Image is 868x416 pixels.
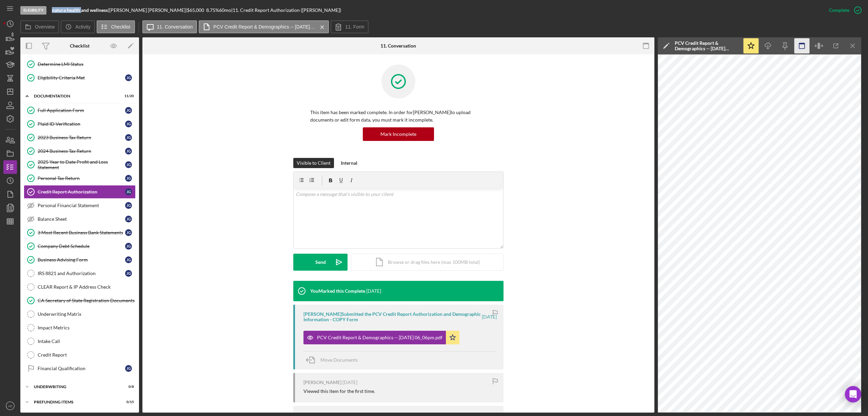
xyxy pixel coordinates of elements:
[24,280,136,294] a: CLEAR Report & IP Address Check
[24,144,136,158] a: 2024 Business Tax Returnjg
[206,7,219,13] div: 8.75 %
[38,243,125,249] div: Company Debt Schedule
[24,185,136,199] a: Credit Report Authorizationjg
[24,294,136,307] a: CA Secretary of State Registration Documents
[38,230,125,235] div: 3 Most Recent Business Bank Statements
[125,256,132,263] div: j g
[38,75,125,80] div: Eligibility Criteria Met
[219,7,231,13] div: 60 mo
[125,148,132,155] div: j g
[20,6,46,15] div: Eligibility
[75,24,90,30] label: Activity
[24,321,136,334] a: Impact Metrics
[34,400,117,404] div: Prefunding Items
[303,351,364,368] button: Move Documents
[380,43,416,49] div: 11. Conversation
[24,362,136,375] a: Financial Qualificationjg
[61,20,95,33] button: Activity
[315,254,326,271] div: Send
[8,404,13,408] text: AE
[38,298,135,303] div: CA Secretary of State Registration Documents
[213,24,315,30] label: PCV Credit Report & Demographics -- [DATE] 06_06pm.pdf
[293,158,334,168] button: Visible to Client
[187,7,204,13] span: $65,000
[24,104,136,117] a: Full Application Formjg
[829,3,849,17] div: Complete
[310,288,365,294] div: You Marked this Complete
[38,121,125,127] div: Plaid ID Verification
[317,335,442,340] div: PCV Credit Report & Demographics -- [DATE] 06_06pm.pdf
[24,171,136,185] a: Personal Tax Returnjg
[122,94,134,98] div: 11 / 20
[125,188,132,195] div: j g
[125,107,132,114] div: j g
[38,148,125,154] div: 2024 Business Tax Return
[125,229,132,236] div: j g
[38,366,125,371] div: Financial Qualification
[38,176,125,181] div: Personal Tax Return
[482,314,497,320] time: 2025-07-28 22:06
[34,94,117,98] div: Documentation
[38,311,135,317] div: Underwriting Matrix
[35,24,55,30] label: Overview
[675,40,739,51] div: PCV Credit Report & Demographics -- [DATE] 06_06pm.pdf
[38,108,125,113] div: Full Application Form
[38,189,125,195] div: Credit Report Authorization
[24,307,136,321] a: Underwriting Matrix
[297,158,331,168] div: Visible to Client
[125,243,132,250] div: j g
[122,385,134,389] div: 0 / 8
[24,226,136,239] a: 3 Most Recent Business Bank Statementsjg
[38,135,125,140] div: 2023 Business Tax Return
[125,202,132,209] div: j g
[293,254,348,271] button: Send
[303,388,375,394] div: Viewed this item for the first time.
[157,24,193,30] label: 11. Conversation
[38,203,125,208] div: Personal Financial Statement
[125,74,132,81] div: j g
[24,348,136,362] a: Credit Report
[342,380,357,385] time: 2025-07-28 22:04
[199,20,329,33] button: PCV Credit Report & Demographics -- [DATE] 06_06pm.pdf
[38,159,125,170] div: 2025 Year to Date Profit and Loss Statement
[337,158,361,168] button: Internal
[38,352,135,358] div: Credit Report
[38,257,125,263] div: Business Advising Form
[125,175,132,182] div: j g
[310,109,487,124] p: This item has been marked complete. In order for [PERSON_NAME] to upload documents or edit form d...
[38,271,125,276] div: IRS 8821 and Authorization
[24,117,136,131] a: Plaid ID Verificationjg
[24,212,136,226] a: Balance Sheetjg
[822,3,865,17] button: Complete
[345,24,364,30] label: 11. Form
[52,7,108,13] b: natura health and wellness
[38,339,135,344] div: Intake Call
[125,216,132,222] div: j g
[122,400,134,404] div: 0 / 15
[97,20,135,33] button: Checklist
[142,20,197,33] button: 11. Conversation
[38,216,125,222] div: Balance Sheet
[24,71,136,85] a: Eligibility Criteria Metjg
[125,134,132,141] div: j g
[125,270,132,277] div: j g
[24,267,136,280] a: IRS 8821 and Authorizationjg
[109,7,187,13] div: [PERSON_NAME] [PERSON_NAME] |
[24,334,136,348] a: Intake Call
[52,7,109,13] div: |
[331,20,369,33] button: 11. Form
[303,311,481,322] div: [PERSON_NAME] Submitted the PCV Credit Report Authorization and Demographic Information - COPY Form
[320,357,358,363] span: Move Documents
[231,7,341,13] div: | 11. Credit Report Authorization ([PERSON_NAME])
[380,127,416,141] div: Mark Incomplete
[845,386,861,402] div: Open Intercom Messenger
[341,158,357,168] div: Internal
[3,399,17,413] button: AE
[303,331,459,344] button: PCV Credit Report & Demographics -- [DATE] 06_06pm.pdf
[24,57,136,71] a: Determine LMI Status
[125,121,132,127] div: j g
[38,325,135,330] div: Impact Metrics
[24,131,136,144] a: 2023 Business Tax Returnjg
[366,288,381,294] time: 2025-07-30 19:48
[24,253,136,267] a: Business Advising Formjg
